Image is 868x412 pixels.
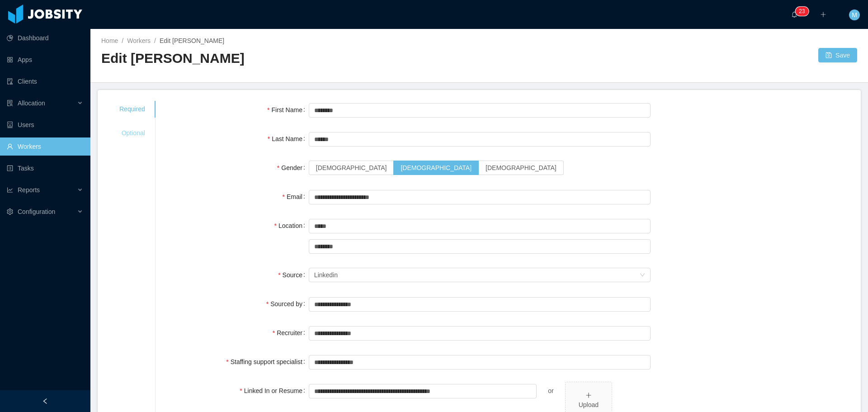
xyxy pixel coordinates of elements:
[802,7,805,16] p: 3
[7,137,83,156] a: icon: userWorkers
[585,392,592,398] i: icon: plus
[18,99,45,107] span: Allocation
[7,116,83,134] a: icon: robotUsers
[309,190,651,204] input: Email
[278,271,309,279] label: Source
[7,100,13,106] i: icon: solution
[277,164,309,171] label: Gender
[226,358,309,365] label: Staffing support specialist
[314,268,338,282] div: Linkedin
[273,329,309,336] label: Recruiter
[791,11,797,18] i: icon: bell
[7,72,83,90] a: icon: auditClients
[101,37,118,44] a: Home
[268,135,309,142] label: Last Name
[7,208,13,215] i: icon: setting
[537,382,565,400] div: or
[7,159,83,177] a: icon: profileTasks
[108,101,156,118] div: Required
[401,164,472,171] span: [DEMOGRAPHIC_DATA]
[309,132,651,147] input: Last Name
[7,187,13,193] i: icon: line-chart
[266,300,309,308] label: Sourced by
[852,9,857,20] span: M
[274,222,309,229] label: Location
[240,387,309,394] label: Linked In or Resume
[101,49,479,68] h2: Edit [PERSON_NAME]
[18,208,55,215] span: Configuration
[309,384,537,398] input: Linked In or Resume
[108,125,156,142] div: Optional
[18,186,40,194] span: Reports
[267,106,309,114] label: First Name
[486,164,557,171] span: [DEMOGRAPHIC_DATA]
[7,29,83,47] a: icon: pie-chartDashboard
[154,37,156,44] span: /
[7,51,83,69] a: icon: appstoreApps
[309,103,651,118] input: First Name
[795,7,808,16] sup: 23
[316,164,387,171] span: [DEMOGRAPHIC_DATA]
[820,11,826,18] i: icon: plus
[799,7,802,16] p: 2
[122,37,123,44] span: /
[818,48,857,62] button: icon: saveSave
[127,37,151,44] a: Workers
[283,193,309,200] label: Email
[160,37,224,44] span: Edit [PERSON_NAME]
